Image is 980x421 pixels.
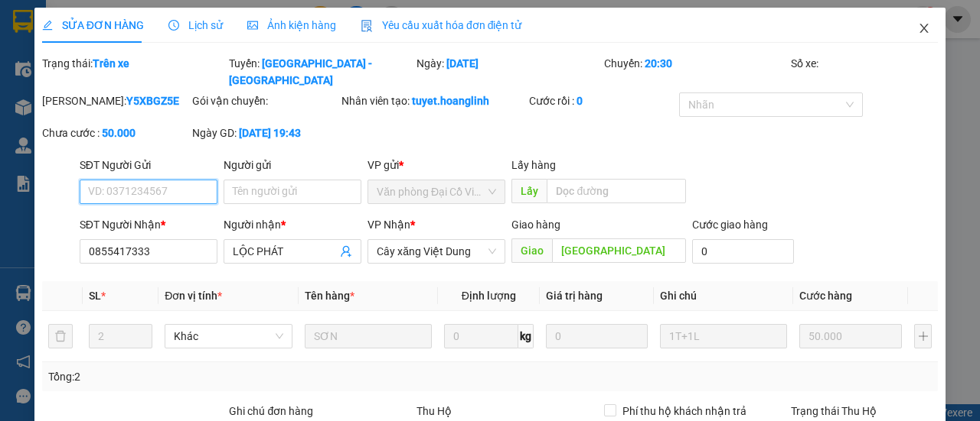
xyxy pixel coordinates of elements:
[192,125,339,141] div: Ngày GD:
[511,219,560,231] span: Giao hàng
[654,281,793,311] th: Ghi chú
[903,8,946,50] button: Close
[660,324,787,348] input: Ghi Chú
[224,157,361,173] div: Người gửi
[511,159,556,171] span: Lấy hàng
[547,179,685,203] input: Dọc đường
[462,290,516,302] span: Định lượng
[412,95,489,107] b: tuyet.hoanglinh
[518,324,534,348] span: kg
[48,368,380,385] div: Tổng: 2
[80,216,217,233] div: SĐT Người Nhận
[41,55,228,89] div: Trạng thái:
[102,127,136,139] b: 50.000
[42,92,189,109] div: [PERSON_NAME]:
[529,92,676,109] div: Cước rồi :
[239,127,301,139] b: [DATE] 19:43
[415,55,603,89] div: Ngày:
[341,92,526,109] div: Nhân viên tạo:
[227,55,415,89] div: Tuyến:
[168,19,223,31] span: Lịch sử
[377,240,496,263] span: Cây xăng Việt Dung
[645,57,672,70] b: 20:30
[546,324,648,348] input: 0
[93,57,129,70] b: Trên xe
[546,290,603,302] span: Giá trị hàng
[229,57,372,86] b: [GEOGRAPHIC_DATA] - [GEOGRAPHIC_DATA]
[511,238,552,263] span: Giao
[446,57,479,70] b: [DATE]
[361,20,373,32] img: icon
[799,324,902,348] input: 0
[361,19,522,31] span: Yêu cầu xuất hóa đơn điện tử
[126,95,179,107] b: Y5XBGZ5E
[80,157,217,173] div: SĐT Người Gửi
[305,324,432,348] input: VD: Bàn, Ghế
[224,216,361,233] div: Người nhận
[89,290,101,302] span: SL
[692,219,768,231] label: Cước giao hàng
[42,20,53,31] span: edit
[799,290,852,302] span: Cước hàng
[791,403,938,419] div: Trạng thái Thu Hộ
[577,95,583,107] b: 0
[416,405,452,417] span: Thu Hộ
[168,20,179,31] span: clock-circle
[305,290,354,302] span: Tên hàng
[367,157,505,173] div: VP gửi
[377,180,496,203] span: Văn phòng Đại Cồ Việt
[914,324,932,348] button: plus
[229,405,313,417] label: Ghi chú đơn hàng
[340,245,352,257] span: user-add
[174,325,283,348] span: Khác
[192,92,339,109] div: Gói vận chuyển:
[48,324,73,348] button: delete
[511,179,547,203] span: Lấy
[603,55,790,89] div: Chuyến:
[552,238,685,263] input: Dọc đường
[918,22,930,34] span: close
[692,239,794,264] input: Cước giao hàng
[247,19,336,31] span: Ảnh kiện hàng
[42,19,144,31] span: SỬA ĐƠN HÀNG
[616,403,753,419] span: Phí thu hộ khách nhận trả
[789,55,939,89] div: Số xe:
[42,125,189,141] div: Chưa cước :
[247,20,258,31] span: picture
[367,219,410,231] span: VP Nhận
[165,290,222,302] span: Đơn vị tính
